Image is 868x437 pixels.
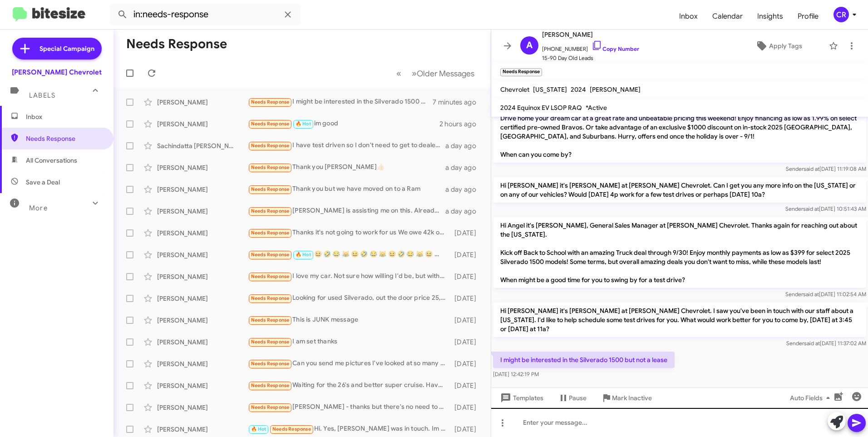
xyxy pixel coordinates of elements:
[445,163,483,172] div: a day ago
[248,358,450,369] div: Can you send me pictures I've looked at so many trucks
[157,381,248,390] div: [PERSON_NAME]
[590,85,641,94] span: [PERSON_NAME]
[157,403,248,412] div: [PERSON_NAME]
[248,271,450,282] div: I love my car. Not sure how willing I'd be, but with the right price and my monthly payment remai...
[833,7,849,22] div: CR
[785,205,866,212] span: Sender [DATE] 10:51:43 AM
[450,316,483,325] div: [DATE]
[248,293,450,303] div: Looking for used Silverado, out the door price 25,000--28,000. Crew cab [DATE]-[DATE]
[251,121,290,127] span: Needs Response
[790,3,826,30] a: Profile
[248,228,450,238] div: Thanks it's not going to work for us We owe 42k on my expedition and it's only worth maybe 28- so...
[251,295,290,301] span: Needs Response
[29,204,48,212] span: More
[450,272,483,281] div: [DATE]
[450,228,483,238] div: [DATE]
[157,119,248,129] div: [PERSON_NAME]
[157,185,248,194] div: [PERSON_NAME]
[26,178,60,187] span: Save a Deal
[450,425,483,434] div: [DATE]
[705,3,750,30] span: Calendar
[272,426,311,432] span: Needs Response
[157,338,248,347] div: [PERSON_NAME]
[790,390,833,406] span: Auto Fields
[248,162,445,173] div: Thank you [PERSON_NAME]👍🏻
[251,273,290,279] span: Needs Response
[493,303,866,337] p: Hi [PERSON_NAME] it's [PERSON_NAME] at [PERSON_NAME] Chevrolet. I saw you've been in touch with o...
[592,45,639,52] a: Copy Number
[450,338,483,347] div: [DATE]
[450,250,483,259] div: [DATE]
[542,40,639,54] span: [PHONE_NUMBER]
[251,404,290,410] span: Needs Response
[296,121,311,127] span: 🔥 Hot
[126,37,227,51] h1: Needs Response
[500,68,542,76] small: Needs Response
[785,291,866,298] span: Sender [DATE] 11:02:54 AM
[12,68,102,77] div: [PERSON_NAME] Chevrolet
[26,156,77,165] span: All Conversations
[251,361,290,367] span: Needs Response
[571,85,586,94] span: 2024
[439,119,483,129] div: 2 hours ago
[248,97,433,107] div: I might be interested in the Silverado 1500 but not a lease
[157,141,248,150] div: Sachindatta [PERSON_NAME]
[551,390,594,406] button: Pause
[248,119,439,129] div: im good
[391,64,407,83] button: Previous
[157,228,248,238] div: [PERSON_NAME]
[450,381,483,390] div: [DATE]
[251,252,290,258] span: Needs Response
[157,359,248,368] div: [PERSON_NAME]
[157,316,248,325] div: [PERSON_NAME]
[26,134,103,143] span: Needs Response
[157,294,248,303] div: [PERSON_NAME]
[248,424,450,434] div: Hi. Yes, [PERSON_NAME] was in touch. Im still considering it. Can u plz remind me how much u for ...
[251,426,266,432] span: 🔥 Hot
[569,390,587,406] span: Pause
[493,177,866,203] p: Hi [PERSON_NAME] it's [PERSON_NAME] at [PERSON_NAME] Chevrolet. Can I get you any more info on th...
[251,143,290,149] span: Needs Response
[826,7,858,22] button: CR
[251,186,290,192] span: Needs Response
[450,403,483,412] div: [DATE]
[769,38,802,54] span: Apply Tags
[248,140,445,151] div: I have test driven so I don't need to get to dealership again
[248,206,445,216] div: [PERSON_NAME] is assisting me on this. Already test drove the vehicle
[406,64,480,83] button: Next
[804,340,820,347] span: said at
[296,252,311,258] span: 🔥 Hot
[391,64,480,83] nav: Page navigation example
[157,163,248,172] div: [PERSON_NAME]
[251,382,290,388] span: Needs Response
[251,317,290,323] span: Needs Response
[786,340,866,347] span: Sender [DATE] 11:37:02 AM
[804,165,819,172] span: said at
[110,4,301,25] input: Search
[533,85,567,94] span: [US_STATE]
[412,68,417,79] span: »
[594,390,659,406] button: Mark Inactive
[248,402,450,412] div: [PERSON_NAME] - thanks but there's no need to text me like this.
[786,165,866,172] span: Sender [DATE] 11:19:08 AM
[493,217,866,288] p: Hi Angel it's [PERSON_NAME], General Sales Manager at [PERSON_NAME] Chevrolet. Thanks again for r...
[750,3,790,30] a: Insights
[29,91,55,99] span: Labels
[157,207,248,216] div: [PERSON_NAME]
[157,272,248,281] div: [PERSON_NAME]
[248,337,450,347] div: I am set thanks
[500,104,582,112] span: 2024 Equinox EV LSOP RAQ
[672,3,705,30] a: Inbox
[251,339,290,345] span: Needs Response
[157,98,248,107] div: [PERSON_NAME]
[396,68,401,79] span: «
[493,371,539,377] span: [DATE] 12:42:19 PM
[251,99,290,105] span: Needs Response
[248,184,445,194] div: Thank you but we have moved on to a Ram
[251,230,290,236] span: Needs Response
[445,141,483,150] div: a day ago
[542,54,639,63] span: 15-90 Day Old Leads
[12,38,102,60] a: Special Campaign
